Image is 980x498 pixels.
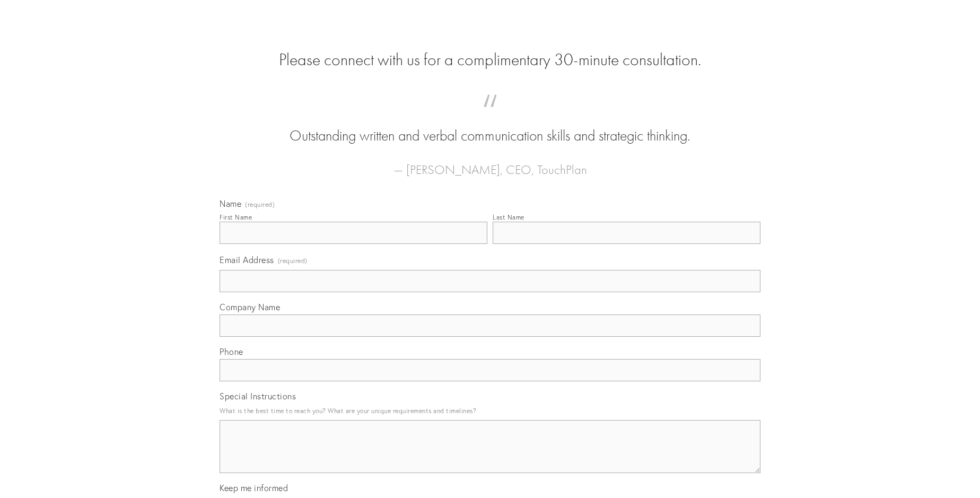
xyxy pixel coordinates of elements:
p: What is the best time to reach you? What are your unique requirements and timelines? [220,404,760,418]
span: “ [237,105,743,126]
span: Company Name [220,302,280,312]
h2: Please connect with us for a complimentary 30-minute consultation. [220,50,760,70]
span: (required) [278,254,308,268]
span: Keep me informed [220,483,288,493]
span: Phone [220,346,243,357]
span: (required) [245,202,275,208]
div: Last Name [493,213,524,221]
span: Name [220,198,241,209]
span: Special Instructions [220,391,296,401]
blockquote: Outstanding written and verbal communication skills and strategic thinking. [237,105,743,146]
span: Email Address [220,255,274,265]
div: First Name [220,213,252,221]
figcaption: — [PERSON_NAME], CEO, TouchPlan [237,146,743,180]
